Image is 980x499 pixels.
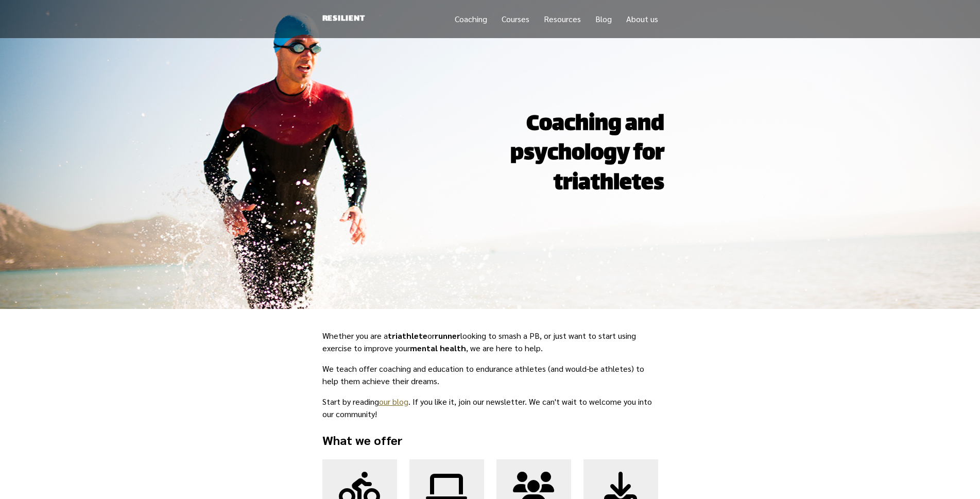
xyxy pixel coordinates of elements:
[595,13,612,24] a: Blog
[502,13,529,24] a: Courses
[410,342,466,353] strong: mental health
[510,110,664,199] h1: Coaching and psychology for triathletes
[322,395,658,420] p: Start by reading . If you like it, join our newsletter. We can't wait to welcome you into our com...
[544,13,581,24] a: Resources
[322,431,658,449] h2: What we offer
[388,330,427,341] strong: triathlete
[435,330,460,341] strong: runner
[322,12,365,26] a: Resilient
[455,13,487,24] a: Coaching
[322,330,658,354] p: Whether you are a or looking to smash a PB, or just want to start using exercise to improve your ...
[322,363,658,387] p: We teach offer coaching and education to endurance athletes (and would-be athletes) to help them ...
[379,396,408,407] a: our blog
[626,13,658,24] a: About us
